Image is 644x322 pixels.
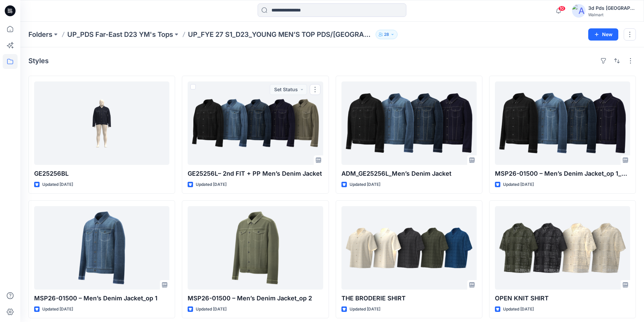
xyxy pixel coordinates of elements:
[341,294,477,303] p: THE BRODERIE SHIRT
[188,30,373,39] p: UP_FYE 27 S1_D23_YOUNG MEN’S TOP PDS/[GEOGRAPHIC_DATA]
[188,294,323,303] p: MSP26-01500 – Men’s Denim Jacket_op 2
[495,81,630,165] a: MSP26-01500 – Men’s Denim Jacket_op 1_RECOLOR
[28,57,49,65] h4: Styles
[495,169,630,178] p: MSP26-01500 – Men’s Denim Jacket_op 1_RECOLOR
[588,28,618,41] button: New
[341,206,477,290] a: THE BRODERIE SHIRT
[558,6,566,11] span: 10
[503,306,534,313] p: Updated [DATE]
[188,206,323,290] a: MSP26-01500 – Men’s Denim Jacket_op 2
[572,4,586,18] img: avatar
[495,294,630,303] p: OPEN KNIT SHIRT
[188,81,323,165] a: GE25256L– 2nd FIT + PP Men’s Denim Jacket
[28,30,52,39] a: Folders
[188,169,323,178] p: GE25256L– 2nd FIT + PP Men’s Denim Jacket
[341,81,477,165] a: ADM_GE25256L_Men’s Denim Jacket
[341,169,477,178] p: ADM_GE25256L_Men’s Denim Jacket
[34,294,169,303] p: MSP26-01500 – Men’s Denim Jacket_op 1
[384,31,389,38] p: 28
[588,4,636,12] div: 3d Pds [GEOGRAPHIC_DATA]
[42,306,73,313] p: Updated [DATE]
[34,81,169,165] a: GE25256BL
[67,30,173,39] a: UP_PDS Far-East D23 YM's Tops
[196,306,226,313] p: Updated [DATE]
[503,181,534,188] p: Updated [DATE]
[34,206,169,290] a: MSP26-01500 – Men’s Denim Jacket_op 1
[34,169,169,178] p: GE25256BL
[42,181,73,188] p: Updated [DATE]
[196,181,226,188] p: Updated [DATE]
[350,306,380,313] p: Updated [DATE]
[588,12,636,17] div: Walmart
[376,30,398,39] button: 28
[350,181,380,188] p: Updated [DATE]
[495,206,630,290] a: OPEN KNIT SHIRT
